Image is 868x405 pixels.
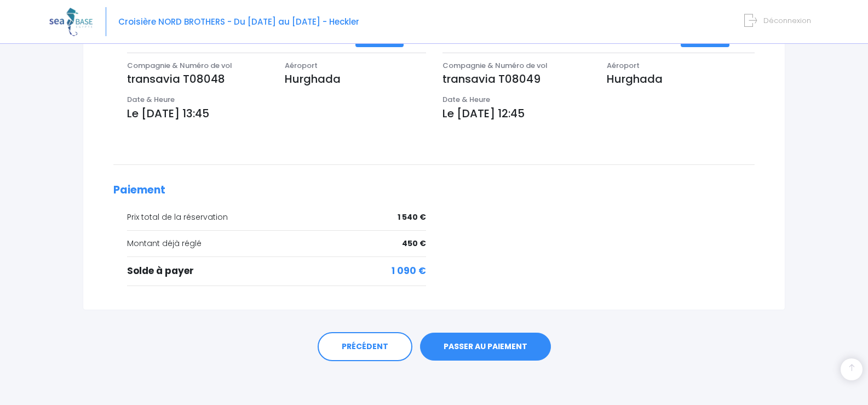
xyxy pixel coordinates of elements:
span: Date & Heure [127,94,175,105]
span: Compagnie & Numéro de vol [127,60,232,71]
p: transavia T08049 [442,71,590,87]
div: Montant déjà réglé [127,238,426,249]
span: 450 € [402,238,426,249]
div: Solde à payer [127,264,426,278]
span: Aéroport [607,60,640,71]
p: Le [DATE] 13:45 [127,105,426,122]
span: Compagnie & Numéro de vol [442,60,548,71]
a: PRÉCÉDENT [318,332,412,362]
span: Déconnexion [763,15,811,26]
p: Hurghada [285,71,426,87]
p: Le [DATE] 12:45 [442,105,755,122]
span: Date & Heure [442,94,490,105]
h2: Paiement [113,184,755,197]
a: PASSER AU PAIEMENT [420,333,551,361]
div: Prix total de la réservation [127,212,426,223]
span: Croisière NORD BROTHERS - Du [DATE] au [DATE] - Heckler [118,16,359,27]
span: 1 090 € [392,264,426,278]
p: transavia T08048 [127,71,268,87]
span: 1 540 € [398,212,426,223]
p: Hurghada [607,71,755,87]
span: Aéroport [285,60,318,71]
